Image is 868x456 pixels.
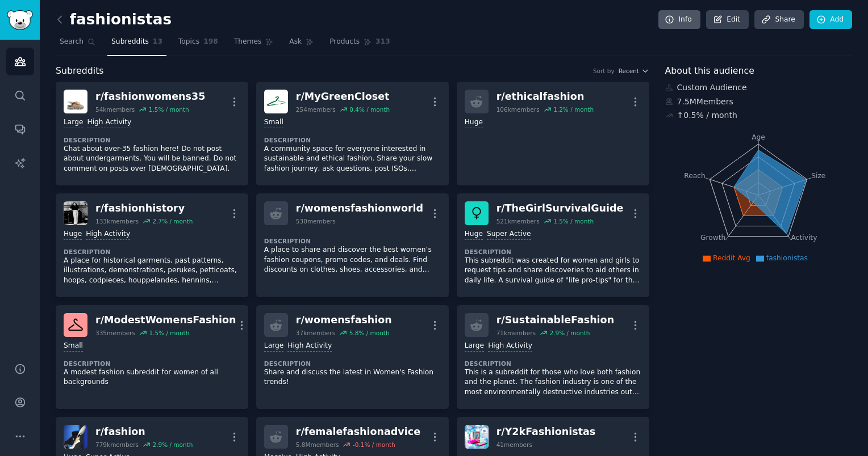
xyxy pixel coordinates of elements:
span: Themes [234,37,262,47]
a: r/womensfashion37kmembers5.8% / monthLargeHigh ActivityDescriptionShare and discuss the latest in... [256,305,449,409]
p: A place to share and discover the best women’s fashion coupons, promo codes, and deals. Find disc... [264,245,441,275]
div: r/ Y2kFashionistas [496,425,596,439]
a: Themes [230,33,278,56]
p: A modest fashion subreddit for women of all backgrounds [64,368,240,387]
span: Products [329,37,360,47]
span: Recent [619,67,639,75]
div: Small [64,341,83,352]
a: r/SustainableFashion71kmembers2.9% / monthLargeHigh ActivityDescriptionThis is a subreddit for th... [457,305,649,409]
div: 521k members [496,217,540,225]
span: Subreddits [56,64,104,78]
p: This subreddit was created for women and girls to request tips and share discoveries to aid other... [465,256,641,286]
div: Custom Audience [665,82,853,94]
a: Info [658,10,700,29]
div: 530 members [296,217,336,225]
a: fashionwomens35r/fashionwomens3554kmembers1.5% / monthLargeHigh ActivityDescriptionChat about ove... [56,82,248,185]
p: A place for historical garments, past patterns, illustrations, demonstrations, perukes, petticoat... [64,256,240,286]
div: High Activity [287,341,332,352]
div: 37k members [296,329,335,337]
div: High Activity [488,341,532,352]
img: fashion [64,425,87,449]
div: 2.9 % / month [549,329,590,337]
div: Huge [465,229,483,240]
p: A community space for everyone interested in sustainable and ethical fashion. Share your slow fas... [264,144,441,174]
div: 335 members [95,329,135,337]
div: 2.7 % / month [152,217,193,225]
a: Add [809,10,852,29]
a: Share [754,10,803,29]
div: High Activity [86,229,130,240]
div: 254 members [296,105,336,113]
tspan: Age [752,133,765,141]
dt: Description [264,237,441,245]
span: Ask [289,37,302,47]
p: Share and discuss the latest in Women's Fashion trends! [264,368,441,387]
div: r/ femalefashionadvice [296,425,420,439]
a: TheGirlSurvivalGuider/TheGirlSurvivalGuide521kmembers1.5% / monthHugeSuper ActiveDescriptionThis ... [457,193,649,297]
div: 106k members [496,105,540,113]
img: TheGirlSurvivalGuide [465,201,489,225]
tspan: Activity [791,234,817,242]
dt: Description [64,360,240,368]
img: ModestWomensFashion [64,313,87,337]
p: Chat about over-35 fashion here! Do not post about undergarments. You will be banned. Do not comm... [64,144,240,174]
div: -0.1 % / month [353,441,395,449]
a: MyGreenClosetr/MyGreenCloset254members0.4% / monthSmallDescriptionA community space for everyone ... [256,82,449,185]
div: 779k members [95,441,139,449]
span: 13 [153,37,162,47]
img: Y2kFashionistas [465,425,489,449]
div: 7.5M Members [665,96,853,108]
img: MyGreenCloset [264,90,288,113]
a: Products313 [325,33,394,56]
span: 313 [375,37,390,47]
div: Huge [465,117,483,128]
p: This is a subreddit for those who love both fashion and the planet. The fashion industry is one o... [465,368,641,398]
div: Small [264,117,283,128]
div: High Activity [87,117,131,128]
a: Search [56,33,99,56]
div: 133k members [95,217,139,225]
a: r/womensfashionworld530membersDescriptionA place to share and discover the best women’s fashion c... [256,193,449,297]
dt: Description [465,360,641,368]
dt: Description [264,360,441,368]
span: Reddit Avg [713,254,750,262]
span: Topics [178,37,199,47]
div: 71k members [496,329,536,337]
span: fashionistas [766,254,808,262]
dt: Description [64,248,240,256]
div: 1.2 % / month [553,105,594,113]
div: r/ SustainableFashion [496,313,614,327]
div: 5.8 % / month [349,329,390,337]
div: r/ womensfashionworld [296,201,423,216]
a: fashionhistoryr/fashionhistory133kmembers2.7% / monthHugeHigh ActivityDescriptionA place for hist... [56,193,248,297]
tspan: Growth [700,234,725,242]
div: 2.9 % / month [152,441,193,449]
img: fashionhistory [64,201,87,225]
dt: Description [64,136,240,144]
button: Recent [619,67,649,75]
a: ModestWomensFashionr/ModestWomensFashion335members1.5% / monthSmallDescriptionA modest fashion su... [56,305,248,409]
div: 1.5 % / month [149,105,189,113]
div: Large [264,341,283,352]
div: 41 members [496,441,532,449]
div: 1.5 % / month [149,329,189,337]
a: Topics198 [174,33,222,56]
div: 1.5 % / month [553,217,594,225]
span: Search [60,37,84,47]
tspan: Reach [684,171,706,179]
a: Subreddits13 [107,33,166,56]
img: fashionwomens35 [64,90,87,113]
div: Super Active [487,229,531,240]
a: Edit [706,10,749,29]
div: 5.8M members [296,441,339,449]
div: Large [64,117,83,128]
div: r/ ModestWomensFashion [95,313,236,327]
div: r/ fashionhistory [95,201,193,216]
a: Ask [285,33,318,56]
div: ↑ 0.5 % / month [677,109,737,121]
a: r/ethicalfashion106kmembers1.2% / monthHuge [457,82,649,185]
div: r/ fashionwomens35 [95,90,205,104]
img: GummySearch logo [7,10,33,30]
span: Subreddits [111,37,149,47]
div: Huge [64,229,82,240]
